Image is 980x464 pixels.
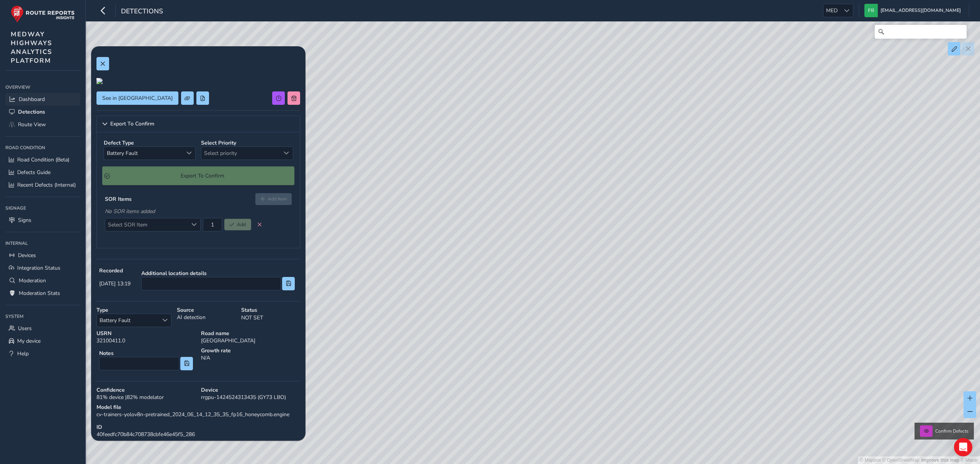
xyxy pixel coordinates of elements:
[96,386,196,394] strong: Confidence
[823,4,840,17] span: MED
[11,5,75,23] img: rr logo
[198,327,303,347] div: [GEOGRAPHIC_DATA]
[5,179,80,191] a: Recent Defects (Internal)
[96,423,300,431] strong: ID
[5,311,80,322] div: System
[96,116,300,132] a: Collapse
[18,217,31,224] span: Signs
[864,4,964,17] button: [EMAIL_ADDRESS][DOMAIN_NAME]
[935,428,969,434] span: Confirm Defects
[864,4,878,17] img: diamond-layout
[17,337,41,345] span: My device
[201,330,300,337] strong: Road name
[18,252,36,259] span: Devices
[875,25,967,39] input: Search
[5,238,80,249] div: Internal
[19,96,45,103] span: Dashboard
[96,132,300,248] div: Collapse
[183,147,195,160] div: Select a type
[880,4,961,17] span: [EMAIL_ADDRESS][DOMAIN_NAME]
[198,344,303,376] div: N/A
[19,290,60,297] span: Moderation Stats
[5,249,80,262] a: Devices
[5,118,80,131] a: Route View
[104,147,183,160] span: Battery Fault
[241,314,300,322] p: NOT SET
[5,81,80,93] div: Overview
[121,7,163,17] span: Detections
[241,306,300,314] strong: Status
[198,384,303,404] div: rrgpu-1424524313435 (GY73 LBO)
[17,264,60,272] span: Integration Status
[102,94,173,102] span: See in [GEOGRAPHIC_DATA]
[5,153,80,166] a: Road Condition (Beta)
[17,181,76,189] span: Recent Defects (Internal)
[17,350,29,357] span: Help
[5,274,80,287] a: Moderation
[96,306,171,314] strong: Type
[5,322,80,335] a: Users
[96,404,300,411] strong: Model file
[96,91,178,105] button: See in Route View
[5,202,80,214] div: Signage
[96,330,196,337] strong: USRN
[105,218,188,231] span: Select SOR Item
[105,208,155,215] em: No SOR items added
[5,262,80,274] a: Integration Status
[5,166,80,179] a: Defects Guide
[18,108,45,116] span: Detections
[201,347,300,354] strong: Growth rate
[5,142,80,153] div: Road Condition
[5,287,80,300] a: Moderation Stats
[5,335,80,347] a: My device
[18,121,46,128] span: Route View
[5,106,80,118] a: Detections
[94,401,303,421] div: cv-trainers-yolov8n-pretrained_2024_06_14_12_35_35_fp16_honeycomb.engine
[201,147,280,160] span: Select priority
[5,93,80,106] a: Dashboard
[174,304,238,330] div: AI detection
[954,438,972,456] div: Open Intercom Messenger
[201,386,300,394] strong: Device
[17,156,69,163] span: Road Condition (Beta)
[105,195,132,203] strong: SOR Items
[99,280,131,287] span: [DATE] 13:19
[17,169,51,176] span: Defects Guide
[94,327,198,347] div: 32100411.0
[5,347,80,360] a: Help
[110,121,154,127] span: Export To Confirm
[11,30,52,65] span: MEDWAY HIGHWAYS ANALYTICS PLATFORM
[94,384,198,404] div: 81 % device | 82 % modelator
[201,139,236,147] strong: Select Priority
[99,267,131,274] strong: Recorded
[97,314,158,327] span: Battery Fault
[99,350,193,357] strong: Notes
[280,147,293,160] div: Select priority
[19,277,46,284] span: Moderation
[18,325,32,332] span: Users
[141,270,295,277] strong: Additional location details
[94,421,303,441] div: 40feedfc70b84c708738cbfe46e45f5_286
[104,139,134,147] strong: Defect Type
[5,214,80,226] a: Signs
[177,306,236,314] strong: Source
[188,218,200,231] div: Select SOR Item
[158,314,171,327] div: Select a type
